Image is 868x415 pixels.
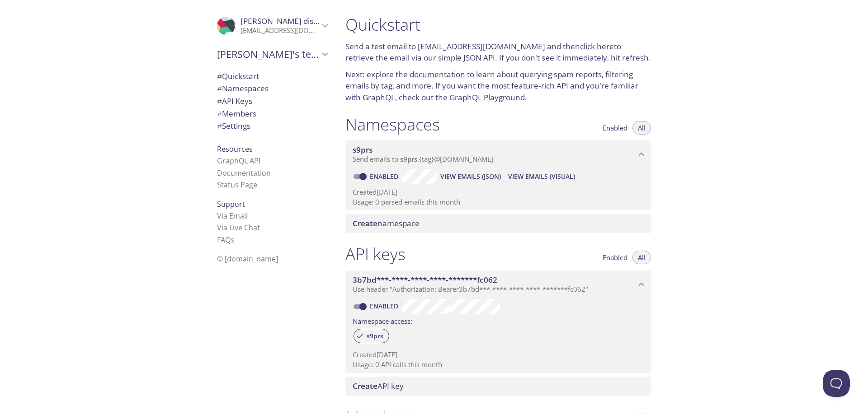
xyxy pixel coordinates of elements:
[632,251,651,264] button: All
[241,16,348,26] span: [PERSON_NAME] dissanayake
[353,360,644,369] p: Usage: 0 API calls this month
[353,381,377,391] span: Create
[823,370,850,397] iframe: Help Scout Beacon - Open
[210,11,335,41] div: Vipula dissanayake
[368,172,402,181] a: Enabled
[210,120,335,132] div: Team Settings
[400,154,417,163] span: s9prs
[241,26,319,35] p: [EMAIL_ADDRESS][DOMAIN_NAME]
[353,145,373,155] span: s9prs
[210,107,335,120] div: Members
[353,381,404,391] span: API key
[231,235,234,245] span: s
[217,121,222,131] span: #
[345,214,651,233] div: Create namespace
[345,114,440,135] h1: Namespaces
[353,187,644,197] p: Created [DATE]
[217,211,248,221] a: Via Email
[210,42,335,66] div: Janitha's team
[217,121,250,131] span: Settings
[217,235,234,245] a: FAQ
[210,95,335,107] div: API Keys
[217,83,222,93] span: #
[361,332,389,340] span: s9prs
[508,171,575,182] span: View Emails (Visual)
[345,14,651,35] h1: Quickstart
[217,108,256,119] span: Members
[345,69,651,103] p: Next: explore the to learn about querying spam reports, filtering emails by tag, and more. If you...
[210,70,335,83] div: Quickstart
[580,41,614,51] a: click here
[217,71,259,81] span: Quickstart
[345,244,406,264] h1: API keys
[353,218,377,228] span: Create
[353,197,644,207] p: Usage: 0 parsed emails this month
[440,171,501,182] span: View Emails (JSON)
[345,377,651,396] div: Create API Key
[217,48,319,61] span: [PERSON_NAME]'s team
[345,140,651,168] div: s9prs namespace
[217,180,257,190] a: Status Page
[505,169,579,184] button: View Emails (Visual)
[217,199,245,209] span: Support
[449,92,525,103] a: GraphQL Playground
[437,169,505,184] button: View Emails (JSON)
[353,350,644,359] p: Created [DATE]
[217,168,271,178] a: Documentation
[597,251,633,264] button: Enabled
[210,82,335,95] div: Namespaces
[632,121,651,135] button: All
[217,96,252,106] span: API Keys
[345,41,651,64] p: Send a test email to and then to retrieve the email via our simple JSON API. If you don't see it ...
[217,108,222,119] span: #
[217,254,278,264] span: © [DOMAIN_NAME]
[354,329,389,343] div: s9prs
[217,223,260,233] a: Via Live Chat
[597,121,633,135] button: Enabled
[217,71,222,81] span: #
[410,69,465,79] a: documentation
[217,96,222,106] span: #
[353,154,493,163] span: Send emails to . {tag} @[DOMAIN_NAME]
[217,83,269,93] span: Namespaces
[217,156,260,166] a: GraphQL API
[353,314,412,327] label: Namespace access:
[368,302,402,310] a: Enabled
[418,41,545,51] a: [EMAIL_ADDRESS][DOMAIN_NAME]
[217,144,253,154] span: Resources
[353,218,420,228] span: namespace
